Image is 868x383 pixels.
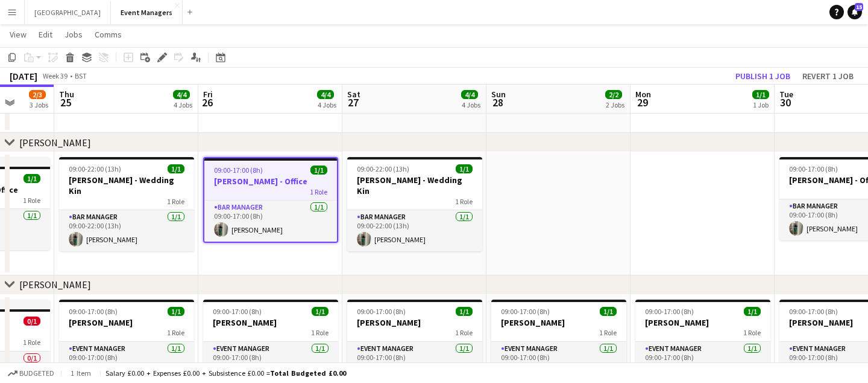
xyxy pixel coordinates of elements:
span: 15 [855,3,863,11]
span: Edit [39,29,52,40]
button: [GEOGRAPHIC_DATA] [25,1,111,24]
div: [PERSON_NAME] [19,278,91,291]
span: Comms [95,29,122,40]
a: View [5,27,31,42]
span: Total Budgeted £0.00 [270,369,346,378]
span: View [10,29,27,40]
span: Jobs [64,29,83,40]
a: Edit [34,27,57,42]
a: Comms [90,27,127,42]
div: Salary £0.00 + Expenses £0.00 + Subsistence £0.00 = [105,369,346,378]
a: 15 [848,5,862,19]
span: 1 item [66,369,95,378]
span: Budgeted [19,369,54,378]
div: [PERSON_NAME] [19,137,91,149]
button: Budgeted [6,367,56,380]
button: Event Managers [111,1,183,24]
span: Week 39 [40,71,70,80]
button: Revert 1 job [797,68,858,84]
button: Publish 1 job [731,68,795,84]
div: BST [75,71,87,80]
a: Jobs [60,27,87,42]
div: [DATE] [10,70,37,82]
